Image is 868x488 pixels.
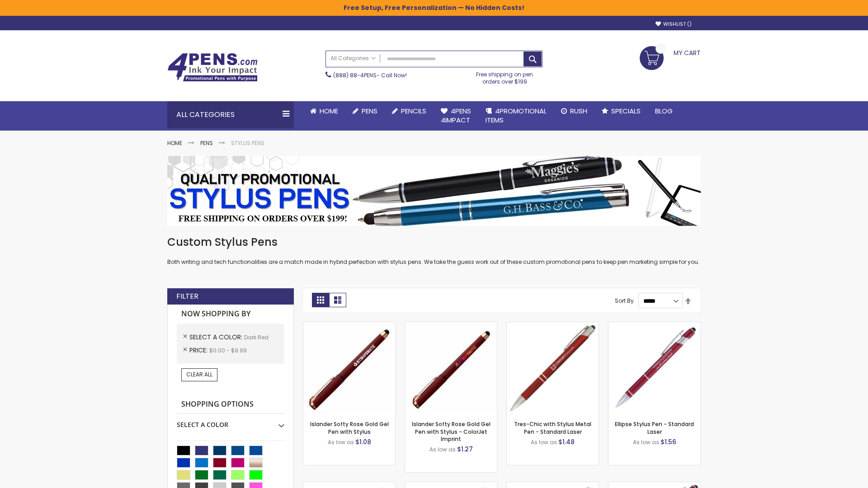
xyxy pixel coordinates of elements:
[507,322,599,414] img: Tres-Chic with Stylus Metal Pen - Standard Laser-Dark Red
[570,106,587,116] span: Rush
[412,420,491,442] a: Islander Softy Rose Gold Gel Pen with Stylus - ColorJet Imprint
[655,106,673,116] span: Blog
[244,333,269,341] span: Dark Red
[326,51,380,66] a: All Categories
[312,293,329,307] strong: Grid
[303,101,345,121] a: Home
[328,438,354,446] span: As low as
[531,438,557,446] span: As low as
[167,139,182,147] a: Home
[514,420,591,435] a: Tres-Chic with Stylus Metal Pen - Standard Laser
[167,53,258,82] img: 4Pens Custom Pens and Promotional Products
[611,106,641,116] span: Specials
[231,139,264,147] strong: Stylus Pens
[355,437,371,446] span: $1.08
[167,101,294,128] div: All Categories
[405,322,497,329] a: Islander Softy Rose Gold Gel Pen with Stylus - ColorJet Imprint-Dark Red
[177,395,284,414] strong: Shopping Options
[648,101,680,121] a: Blog
[176,291,198,301] strong: Filter
[177,305,284,324] strong: Now Shopping by
[558,437,575,446] span: $1.48
[385,101,434,121] a: Pencils
[507,322,599,329] a: Tres-Chic with Stylus Metal Pen - Standard Laser-Dark Red
[441,106,471,125] span: 4Pens 4impact
[333,71,377,79] a: (888) 88-4PENS
[209,347,247,354] span: $0.00 - $9.99
[310,420,389,435] a: Islander Softy Rose Gold Gel Pen with Stylus
[320,106,338,116] span: Home
[609,322,700,414] img: Ellipse Stylus Pen - Standard Laser-Dark Red
[303,322,395,329] a: Islander Softy Rose Gold Gel Pen with Stylus-Dark Red
[186,371,212,378] span: Clear All
[333,71,407,79] span: - Call Now!
[478,101,554,131] a: 4PROMOTIONALITEMS
[656,21,692,28] a: Wishlist
[330,55,376,62] span: All Categories
[633,438,659,446] span: As low as
[167,156,701,226] img: Stylus Pens
[457,445,473,454] span: $1.27
[615,420,694,435] a: Ellipse Stylus Pen - Standard Laser
[554,101,594,121] a: Rush
[429,446,456,453] span: As low as
[303,322,395,414] img: Islander Softy Rose Gold Gel Pen with Stylus-Dark Red
[401,106,426,116] span: Pencils
[177,414,284,429] div: Select A Color
[362,106,377,116] span: Pens
[467,67,543,85] div: Free shipping on pen orders over $199
[167,235,701,266] div: Both writing and tech functionalities are a match made in hybrid perfection with stylus pens. We ...
[594,101,648,121] a: Specials
[189,333,244,342] span: Select A Color
[660,437,676,446] span: $1.56
[167,235,701,249] h1: Custom Stylus Pens
[189,346,209,355] span: Price
[405,322,497,414] img: Islander Softy Rose Gold Gel Pen with Stylus - ColorJet Imprint-Dark Red
[345,101,385,121] a: Pens
[434,101,478,131] a: 4Pens4impact
[615,297,634,305] label: Sort By
[486,106,547,125] span: 4PROMOTIONAL ITEMS
[609,322,700,329] a: Ellipse Stylus Pen - Standard Laser-Dark Red
[200,139,213,147] a: Pens
[181,368,217,381] a: Clear All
